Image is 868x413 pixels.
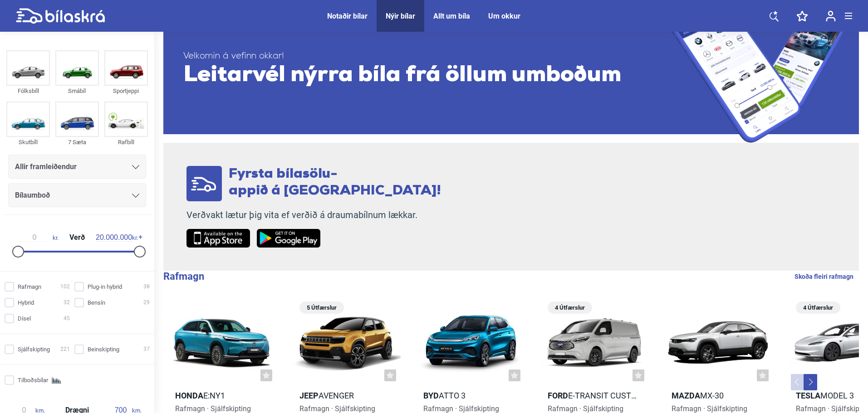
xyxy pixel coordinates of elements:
div: Skutbíll [6,137,50,147]
span: Sjálfskipting [18,345,50,354]
span: 37 [143,345,150,354]
div: Smábíl [55,86,99,96]
span: Allir framleiðendur [15,160,77,173]
span: 4 Útfærslur [800,301,836,314]
button: Next [804,374,817,390]
span: Rafmagn [18,282,41,292]
span: Plug-in hybrid [88,282,122,292]
h2: Avenger [291,390,401,401]
b: Rafmagn [163,271,204,282]
span: Tilboðsbílar [18,375,48,385]
span: Bílaumboð [15,189,50,202]
span: 221 [60,345,70,354]
span: Velkomin á vefinn okkar! [183,51,668,62]
span: Hybrid [18,298,34,307]
a: Skoða fleiri rafmagn [794,271,853,282]
span: Bensín [88,298,105,307]
h2: Atto 3 [415,390,525,401]
a: Allt um bíla [433,12,470,20]
b: Honda [175,391,203,400]
span: 32 [64,298,70,307]
span: Beinskipting [88,345,119,354]
span: 5 Útfærslur [304,301,339,314]
span: Dísel [18,314,31,323]
b: Ford [548,391,568,400]
span: 4 Útfærslur [552,301,588,314]
a: Notaðir bílar [327,12,368,20]
h2: e-Transit Custom 320 L1H1 [539,390,649,401]
span: 29 [143,298,150,307]
span: 38 [143,282,150,292]
div: Fólksbíll [6,86,50,96]
h2: MX-30 [663,390,773,401]
div: Rafbíll [104,137,148,147]
div: 7 Sæta [55,137,99,147]
span: Verð [67,234,87,241]
b: Mazda [672,391,700,400]
span: Fyrsta bílasölu- appið á [GEOGRAPHIC_DATA]! [229,167,441,198]
span: kr. [96,233,138,242]
a: Nýir bílar [386,12,415,20]
div: Sportjeppi [104,86,148,96]
b: Jeep [299,391,319,400]
span: 45 [64,314,70,323]
b: Tesla [796,391,820,400]
a: Um okkur [488,12,520,20]
h2: e:Ny1 [167,390,277,401]
span: kr. [16,233,59,242]
span: 102 [60,282,70,292]
p: Verðvakt lætur þig vita ef verðið á draumabílnum lækkar. [186,209,441,221]
img: user-login.svg [826,10,836,22]
b: BYD [423,391,439,400]
button: Previous [791,374,804,390]
span: Leitarvél nýrra bíla frá öllum umboðum [183,62,668,89]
